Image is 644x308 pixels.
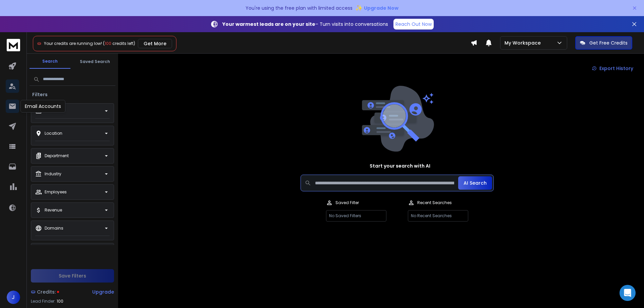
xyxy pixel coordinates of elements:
strong: Your warmest leads are on your site [222,21,315,27]
span: 100 [57,299,63,304]
span: Upgrade Now [364,5,398,11]
p: You're using the free plan with limited access [246,5,353,11]
button: Get Free Credits [575,36,632,50]
img: image [360,86,434,152]
p: Location [45,131,62,136]
h1: Start your search with AI [370,163,430,169]
div: Upgrade [92,289,114,295]
p: Employees [45,189,67,195]
span: 100 [105,41,111,46]
a: Reach Out Now [393,19,434,29]
p: No Saved Filters [326,210,386,222]
p: Industry [45,171,61,177]
span: Your credits are running low! [44,41,102,46]
span: Credits: [37,289,56,295]
button: ✨Upgrade Now [355,1,398,15]
a: Export History [587,62,639,75]
p: No Recent Searches [408,210,468,222]
button: Saved Search [74,55,115,68]
button: J [7,291,20,304]
button: Get More [138,39,172,48]
p: Lead Finder: [31,299,55,304]
p: Recent Searches [417,200,452,205]
p: Department [45,153,69,159]
div: Open Intercom Messenger [620,285,636,301]
img: logo [7,39,20,51]
span: ( credits left) [103,41,135,46]
p: Get Free Credits [589,40,628,46]
span: ✨ [355,3,363,13]
button: AI Search [458,176,492,190]
p: Domains [45,226,63,231]
p: Revenue [45,207,62,213]
p: Saved Filter [335,200,359,205]
button: Search [30,55,70,69]
div: Email Accounts [20,100,65,113]
p: – Turn visits into conversations [222,21,388,27]
p: My Workspace [504,40,543,46]
h3: Filters [30,91,50,98]
a: Credits:Upgrade [31,285,114,299]
p: Reach Out Now [395,21,432,27]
